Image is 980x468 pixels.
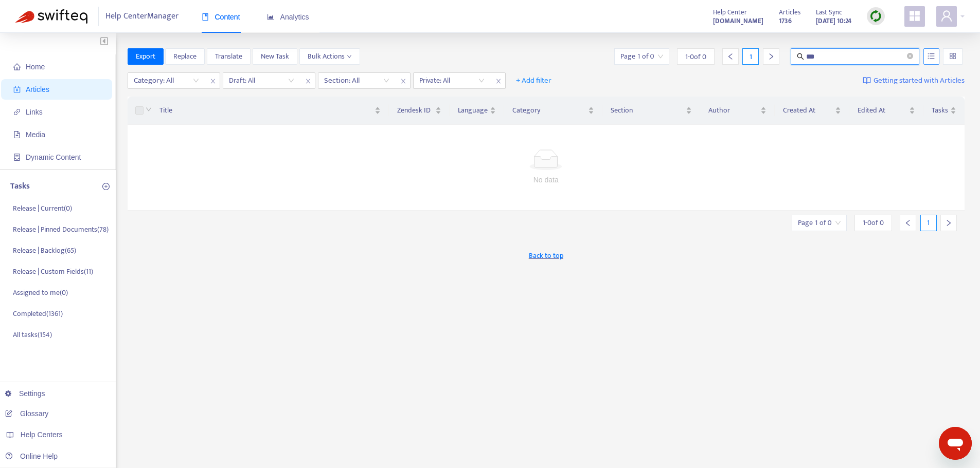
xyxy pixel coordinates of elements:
[308,51,352,62] span: Bulk Actions
[779,15,792,27] strong: 1736
[21,430,63,439] span: Help Centers
[908,10,921,22] span: appstore
[13,154,21,161] span: container
[26,63,45,71] span: Home
[5,409,48,418] a: Glossary
[26,130,45,139] span: Media
[713,15,763,27] a: [DOMAIN_NAME]
[858,105,907,116] span: Edited At
[797,53,804,60] span: search
[299,48,360,65] button: Bulk Actionsdown
[516,74,551,87] span: + Add filter
[13,308,63,319] p: Completed ( 1361 )
[904,219,912,227] span: left
[602,97,700,125] th: Section
[5,452,58,460] a: Online Help
[267,13,309,21] span: Analytics
[512,105,586,116] span: Category
[136,51,155,62] span: Export
[13,266,93,277] p: Release | Custom Fields ( 11 )
[708,105,758,116] span: Author
[261,51,289,62] span: New Task
[923,48,939,65] button: unordered-list
[928,52,935,60] span: unordered-list
[102,183,110,190] span: plus-circle
[13,86,21,93] span: account-book
[923,97,965,125] th: Tasks
[15,9,87,24] img: Swifteq
[165,48,205,65] button: Replace
[347,54,352,59] span: down
[13,131,21,138] span: file-image
[146,106,152,113] span: down
[700,97,775,125] th: Author
[267,13,274,21] span: area-chart
[173,51,197,62] span: Replace
[26,108,43,116] span: Links
[529,250,563,261] span: Back to top
[863,72,965,89] a: Getting started with Articles
[504,97,602,125] th: Category
[450,97,504,125] th: Language
[389,97,450,125] th: Zendesk ID
[940,10,953,22] span: user
[5,389,45,398] a: Settings
[492,75,505,87] span: close
[301,75,315,87] span: close
[685,51,706,62] span: 1 - 0 of 0
[13,203,72,214] p: Release | Current ( 0 )
[397,105,433,116] span: Zendesk ID
[13,329,52,340] p: All tasks ( 154 )
[920,215,937,231] div: 1
[932,105,948,116] span: Tasks
[945,219,952,227] span: right
[397,75,410,87] span: close
[939,427,972,460] iframe: Button to launch messaging window
[105,7,179,26] span: Help Center Manager
[151,97,389,125] th: Title
[816,7,842,18] span: Last Sync
[727,53,734,60] span: left
[874,75,965,87] span: Getting started with Articles
[159,105,372,116] span: Title
[907,53,913,59] span: close-circle
[253,48,297,65] button: New Task
[508,72,559,89] button: + Add filter
[611,105,684,116] span: Section
[713,7,747,18] span: Help Center
[907,52,913,62] span: close-circle
[13,63,21,70] span: home
[13,245,76,256] p: Release | Backlog ( 65 )
[869,10,882,23] img: sync.dc5367851b00ba804db3.png
[768,53,775,60] span: right
[10,180,30,193] p: Tasks
[742,48,759,65] div: 1
[775,97,849,125] th: Created At
[779,7,800,18] span: Articles
[863,77,871,85] img: image-link
[128,48,164,65] button: Export
[863,217,884,228] span: 1 - 0 of 0
[206,75,220,87] span: close
[140,174,953,185] div: No data
[13,108,21,116] span: link
[849,97,923,125] th: Edited At
[215,51,242,62] span: Translate
[458,105,488,116] span: Language
[202,13,240,21] span: Content
[207,48,251,65] button: Translate
[783,105,833,116] span: Created At
[13,287,68,298] p: Assigned to me ( 0 )
[13,224,109,235] p: Release | Pinned Documents ( 78 )
[26,153,81,161] span: Dynamic Content
[26,85,49,93] span: Articles
[816,15,851,27] strong: [DATE] 10:24
[202,13,209,21] span: book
